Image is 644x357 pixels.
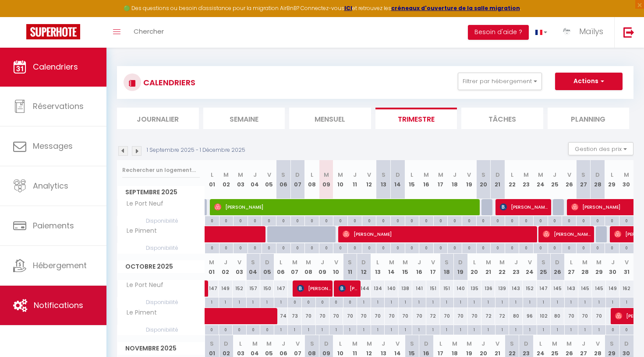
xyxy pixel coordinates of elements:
div: 70 [329,308,343,324]
div: 0 [362,216,376,224]
div: 0 [505,216,519,224]
div: 0 [491,216,505,224]
div: 162 [619,280,633,297]
input: Rechercher un logement... [122,162,200,178]
abbr: D [295,171,300,179]
span: Messages [33,140,73,151]
div: 0 [234,216,248,224]
div: 70 [412,308,426,324]
div: 0 [234,243,248,252]
abbr: L [511,171,513,179]
abbr: V [237,258,241,266]
div: 0 [248,243,262,252]
abbr: M [238,171,243,179]
abbr: J [224,258,227,266]
th: 29 [605,160,619,199]
th: 05 [262,160,276,199]
abbr: S [581,171,585,179]
div: 134 [371,280,385,297]
div: 136 [481,280,495,297]
th: 21 [491,160,505,199]
abbr: D [361,258,366,266]
div: 1 [551,297,564,306]
div: 0 [376,243,390,252]
th: 20 [476,160,491,199]
th: 01 [205,254,219,280]
abbr: M [624,171,629,179]
button: Besoin d'aide ? [468,25,529,40]
th: 07 [288,254,302,280]
abbr: M [524,171,529,179]
div: 1 [385,297,398,306]
th: 06 [274,254,288,280]
a: Chercher [127,17,170,48]
div: 1 [205,297,219,306]
div: 135 [467,280,481,297]
span: Octobre 2025 [117,260,205,273]
span: Calendriers [33,61,78,72]
th: 30 [606,254,620,280]
div: 147 [537,280,551,297]
th: 26 [551,254,565,280]
div: 70 [467,308,481,324]
abbr: J [321,258,324,266]
div: 70 [315,308,329,324]
div: 144 [357,280,371,297]
th: 30 [619,160,633,199]
abbr: D [595,171,600,179]
div: 0 [348,243,362,252]
th: 08 [305,160,319,199]
div: 70 [454,308,468,324]
span: [PERSON_NAME] [297,280,331,297]
th: 16 [412,254,426,280]
div: 149 [219,280,233,297]
img: ... [560,25,573,38]
th: 07 [290,160,305,199]
div: 157 [246,280,260,297]
abbr: D [495,171,500,179]
abbr: M [389,258,394,266]
th: 23 [509,254,523,280]
div: 151 [426,280,440,297]
div: 1 [219,297,233,306]
div: 0 [288,297,301,306]
div: 1 [495,297,509,306]
abbr: V [625,258,629,266]
th: 27 [576,160,591,199]
abbr: S [348,258,352,266]
div: 1 [606,297,619,306]
th: 20 [467,254,481,280]
abbr: V [567,171,571,179]
abbr: L [473,258,476,266]
div: 0 [391,216,405,224]
div: 0 [605,243,619,252]
abbr: M [486,258,491,266]
th: 24 [534,160,548,199]
span: [PERSON_NAME] [343,226,535,242]
span: Disponibilité [117,243,205,253]
button: Gestion des prix [568,142,633,155]
div: 0 [333,216,347,224]
div: 1 [468,297,481,306]
div: 1 [260,297,274,306]
th: 04 [248,160,262,199]
abbr: V [267,171,271,179]
div: 0 [591,243,605,252]
abbr: S [541,258,545,266]
span: Analytics [33,180,68,191]
div: 0 [591,216,605,224]
div: 1 [399,297,412,306]
th: 26 [562,160,577,199]
div: 0 [305,216,319,224]
div: 151 [440,280,454,297]
th: 09 [315,254,329,280]
div: 0 [434,243,448,252]
div: 70 [371,308,385,324]
abbr: M [223,171,229,179]
abbr: S [281,171,285,179]
div: 1 [274,297,288,306]
th: 01 [205,160,219,199]
div: 0 [262,216,276,224]
abbr: J [353,171,357,179]
span: Le Piment [119,226,159,236]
